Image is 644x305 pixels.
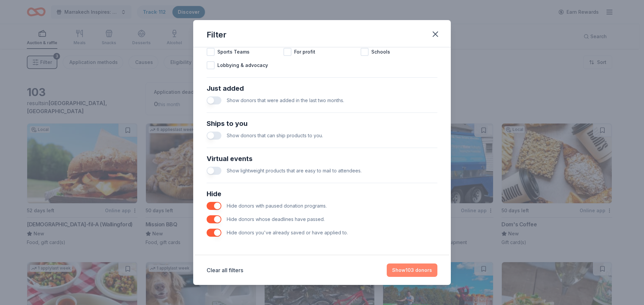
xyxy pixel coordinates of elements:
span: Show donors that can ship products to you. [227,133,323,138]
span: Sports Teams [217,48,250,56]
span: Show lightweight products that are easy to mail to attendees. [227,168,362,173]
span: For profit [294,48,315,56]
span: Hide donors you've already saved or have applied to. [227,230,348,235]
span: Hide donors with paused donation programs. [227,203,327,209]
span: Hide donors whose deadlines have passed. [227,216,325,222]
div: Ships to you [207,118,437,129]
div: Filter [207,29,226,40]
button: Show103 donors [387,263,437,277]
span: Schools [371,48,390,56]
div: Just added [207,83,437,94]
span: Lobbying & advocacy [217,61,268,69]
div: Hide [207,188,437,199]
button: Clear all filters [207,266,243,274]
span: Show donors that were added in the last two months. [227,97,344,103]
div: Virtual events [207,153,437,164]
